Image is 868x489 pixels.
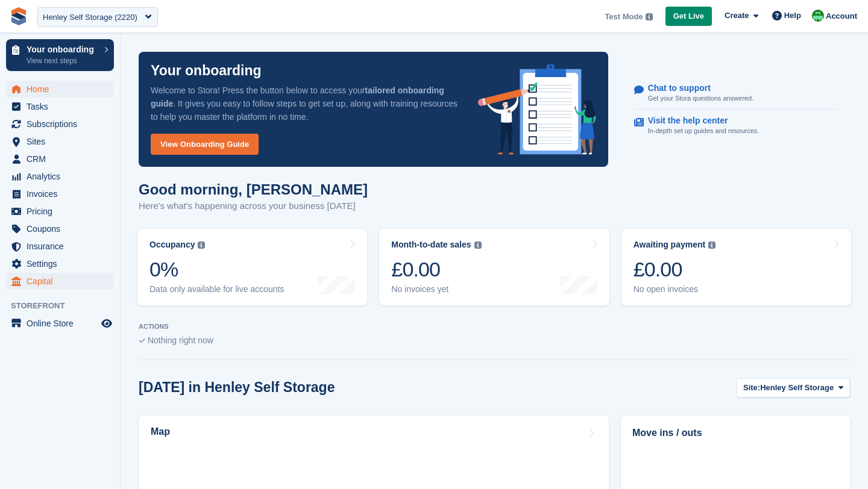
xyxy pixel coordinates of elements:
[474,241,482,249] img: icon-info-grey-7440780725fd019a000dd9b08b2336e03edf1995a4989e88bcd33f0948082b44.svg
[149,257,284,282] div: 0%
[6,39,114,71] a: Your onboarding View next steps
[708,241,715,249] img: icon-info-grey-7440780725fd019a000dd9b08b2336e03edf1995a4989e88bcd33f0948082b44.svg
[137,229,367,305] a: Occupancy 0% Data only available for live accounts
[6,255,114,272] a: menu
[139,323,850,331] p: ACTIONS
[151,84,459,123] p: Welcome to Stora! Press the button below to access your . It gives you easy to follow steps to ge...
[605,11,643,23] span: Test Mode
[760,382,834,394] span: Henley Self Storage
[27,45,98,54] p: Your onboarding
[621,229,851,305] a: Awaiting payment £0.00 No open invoices
[648,126,759,136] p: In-depth set up guides and resources.
[139,338,145,343] img: blank_slate_check_icon-ba018cac091ee9be17c0a81a6c232d5eb81de652e7a59be601be346b1b6ddf79.svg
[391,240,471,250] div: Month-to-date sales
[6,81,114,98] a: menu
[27,98,99,115] span: Tasks
[6,116,114,132] a: menu
[27,116,99,132] span: Subscriptions
[826,10,857,22] span: Account
[634,77,838,110] a: Chat to support Get your Stora questions answered.
[27,220,99,237] span: Coupons
[648,83,744,93] p: Chat to support
[10,7,28,25] img: stora-icon-8386f47178a22dfd0bd8f6a31ec36ba5ce8667c1dd55bd0f319d3a0aa187defe.svg
[634,284,716,294] div: No open invoices
[648,116,750,126] p: Visit the help center
[149,240,195,250] div: Occupancy
[151,134,259,155] a: View Onboarding Guide
[6,98,114,115] a: menu
[27,255,99,272] span: Settings
[43,11,137,23] div: Henley Self Storage (2220)
[391,257,481,282] div: £0.00
[27,151,99,167] span: CRM
[27,203,99,220] span: Pricing
[11,300,120,312] span: Storefront
[27,273,99,290] span: Capital
[673,10,704,22] span: Get Live
[6,133,114,150] a: menu
[784,10,801,22] span: Help
[6,185,114,202] a: menu
[6,238,114,255] a: menu
[646,13,653,20] img: icon-info-grey-7440780725fd019a000dd9b08b2336e03edf1995a4989e88bcd33f0948082b44.svg
[27,315,99,332] span: Online Store
[6,273,114,290] a: menu
[27,238,99,255] span: Insurance
[725,10,749,22] span: Create
[812,10,824,22] img: Laura Carlisle
[737,378,850,398] button: Site: Henley Self Storage
[379,229,609,305] a: Month-to-date sales £0.00 No invoices yet
[391,284,481,294] div: No invoices yet
[27,185,99,202] span: Invoices
[151,426,170,437] h2: Map
[634,257,716,282] div: £0.00
[198,241,205,249] img: icon-info-grey-7440780725fd019a000dd9b08b2336e03edf1995a4989e88bcd33f0948082b44.svg
[478,64,596,155] img: onboarding-info-6c161a55d2c0e0a8cae90662b2fe09162a5109e8cc188191df67fb4f79e88e88.svg
[648,93,753,104] p: Get your Stora questions answered.
[27,168,99,185] span: Analytics
[6,315,114,332] a: menu
[139,379,335,396] h2: [DATE] in Henley Self Storage
[634,110,838,142] a: Visit the help center In-depth set up guides and resources.
[6,203,114,220] a: menu
[151,64,262,78] p: Your onboarding
[27,55,98,66] p: View next steps
[665,7,712,26] a: Get Live
[139,199,368,213] p: Here's what's happening across your business [DATE]
[6,151,114,167] a: menu
[99,316,114,331] a: Preview store
[27,81,99,98] span: Home
[634,240,706,250] div: Awaiting payment
[27,133,99,150] span: Sites
[6,220,114,237] a: menu
[632,426,838,440] h2: Move ins / outs
[6,168,114,185] a: menu
[148,335,213,345] span: Nothing right now
[743,382,760,394] span: Site:
[149,284,284,294] div: Data only available for live accounts
[139,181,368,198] h1: Good morning, [PERSON_NAME]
